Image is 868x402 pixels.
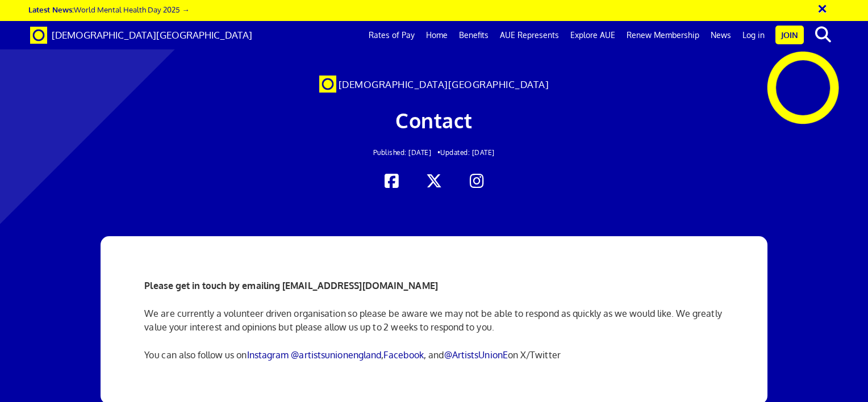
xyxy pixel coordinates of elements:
[52,29,252,41] span: [DEMOGRAPHIC_DATA][GEOGRAPHIC_DATA]
[806,23,841,47] button: search
[28,5,189,14] a: Latest News:World Mental Health Day 2025 →
[144,307,723,334] p: We are currently a volunteer driven organisation so please be aware we may not be able to respond...
[621,21,705,49] a: Renew Membership
[444,349,508,361] a: @ArtistsUnionE
[420,21,453,49] a: Home
[168,149,700,156] h2: Updated: [DATE]
[395,107,473,133] span: Contact
[247,349,382,361] a: Instagram @artistsunionengland
[383,349,424,361] a: Facebook
[373,148,441,157] span: Published: [DATE] •
[775,26,804,44] a: Join
[144,280,438,291] strong: Please get in touch by emailing [EMAIL_ADDRESS][DOMAIN_NAME]
[28,5,74,14] strong: Latest News:
[144,348,723,362] p: You can also follow us on , , and on X/Twitter
[22,21,261,49] a: Brand [DEMOGRAPHIC_DATA][GEOGRAPHIC_DATA]
[339,78,549,90] span: [DEMOGRAPHIC_DATA][GEOGRAPHIC_DATA]
[453,21,494,49] a: Benefits
[363,21,420,49] a: Rates of Pay
[705,21,737,49] a: News
[494,21,565,49] a: AUE Represents
[565,21,621,49] a: Explore AUE
[737,21,770,49] a: Log in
